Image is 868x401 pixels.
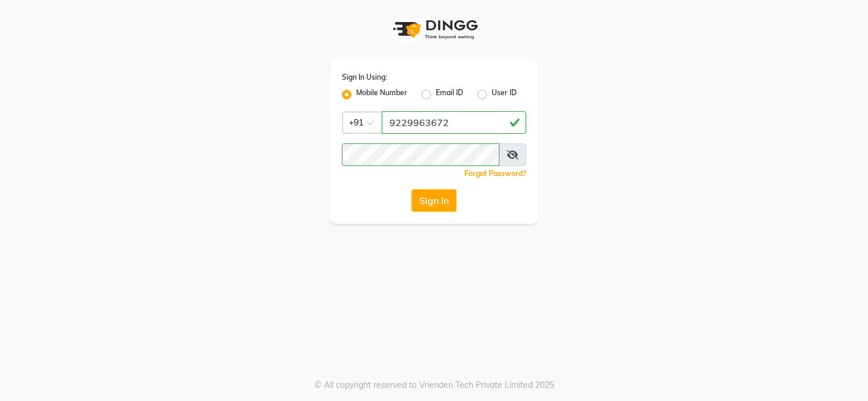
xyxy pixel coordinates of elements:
label: User ID [492,87,517,102]
label: Email ID [436,87,463,102]
img: logo1.svg [386,12,482,47]
input: Username [382,111,526,134]
a: Forgot Password? [464,169,526,178]
label: Mobile Number [356,87,407,102]
button: Sign In [411,189,457,212]
input: Username [342,143,499,166]
label: Sign In Using: [342,72,387,83]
